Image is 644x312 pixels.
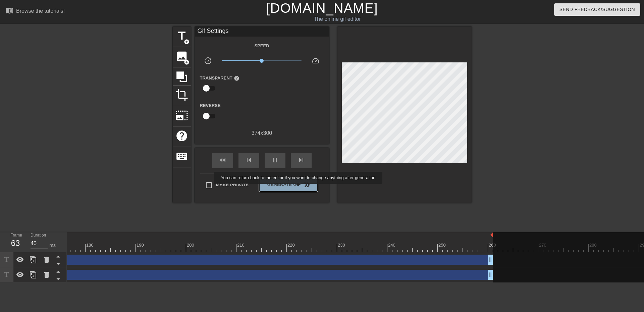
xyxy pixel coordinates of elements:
div: 230 [338,242,346,249]
span: Make Private [216,181,249,188]
span: drag_handle [487,271,494,278]
label: Transparent [200,75,239,82]
div: 190 [137,242,145,249]
span: fast_rewind [219,156,227,164]
span: slow_motion_video [204,57,212,65]
div: 260 [489,242,497,249]
span: add_circle [184,59,190,65]
span: photo_size_select_large [175,109,188,122]
img: bound-end.png [490,232,493,238]
span: title [175,30,188,42]
span: pause [271,156,279,164]
div: The online gif editor [218,15,457,23]
span: crop [175,89,188,101]
span: speed [312,57,320,65]
span: skip_previous [245,156,253,164]
div: 374 x 300 [195,129,329,137]
span: help [234,75,239,81]
div: 200 [187,242,195,249]
div: ms [49,242,56,249]
button: Send Feedback/Suggestion [554,3,640,16]
span: add_circle [184,39,190,45]
span: double_arrow [303,181,311,189]
span: menu_book [5,6,13,14]
label: Reverse [200,102,221,109]
a: [DOMAIN_NAME] [266,1,378,15]
label: Speed [254,43,269,49]
div: 210 [237,242,246,249]
div: Gif Settings [195,27,329,37]
span: Generate Gif [262,181,315,189]
div: Browse the tutorials! [16,8,65,14]
div: 63 [10,237,20,249]
span: Send Feedback/Suggestion [559,5,635,14]
a: Browse the tutorials! [5,6,65,17]
div: Frame [5,232,25,252]
span: help [175,129,188,142]
div: 250 [438,242,447,249]
span: image [175,50,188,63]
button: Generate Gif [259,178,317,192]
span: keyboard [175,150,188,163]
div: 240 [388,242,396,249]
div: 220 [287,242,296,249]
span: drag_handle [487,256,494,263]
div: 180 [86,242,95,249]
label: Duration [31,233,46,238]
span: skip_next [297,156,305,164]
